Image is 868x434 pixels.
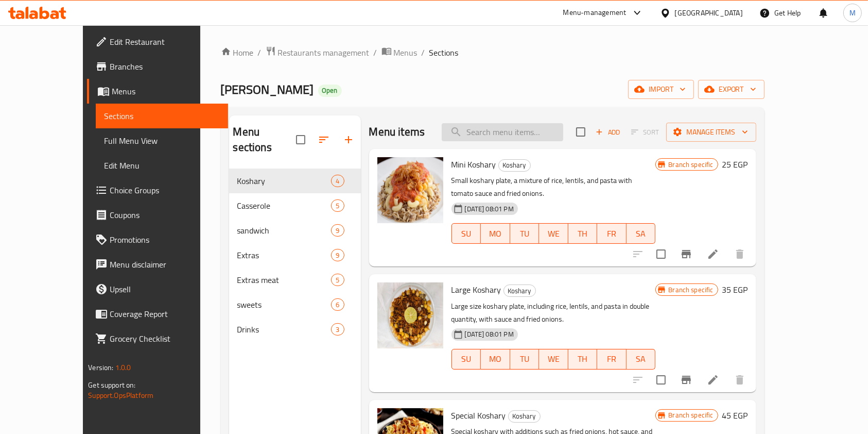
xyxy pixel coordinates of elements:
span: Menus [394,46,418,59]
h6: 45 EGP [722,408,748,423]
button: delete [727,242,752,266]
span: 9 [332,226,343,236]
span: Menu disclaimer [110,258,220,271]
span: Full Menu View [104,135,220,147]
span: import [636,83,686,96]
span: 3 [332,325,343,335]
span: 6 [332,300,343,310]
span: Upsell [110,283,220,295]
nav: Menu sections [229,164,361,346]
button: Add [592,124,624,140]
input: search [442,123,563,141]
span: [DATE] 08:01 PM [461,204,518,214]
span: Select all sections [290,129,311,151]
span: TH [572,352,594,366]
span: Version: [88,361,113,374]
span: Edit Restaurant [110,36,220,48]
div: Open [318,85,342,97]
span: Branch specific [664,410,717,420]
span: WE [543,352,564,366]
div: Extras9 [229,243,361,268]
span: Koshary [509,410,540,422]
div: sandwich9 [229,218,361,243]
p: Small koshary plate, a mixture of rice, lentils, and pasta with tomato sauce and fried onions. [452,174,656,200]
li: / [422,46,425,59]
span: Special Koshary [452,408,506,423]
p: Large size koshary plate, including rice, lentils, and pasta in double quantity, with sauce and f... [452,300,656,326]
button: import [628,80,694,99]
span: SU [456,226,477,241]
span: Select to update [650,369,672,391]
span: Koshary [237,175,332,187]
a: Home [221,46,254,59]
span: [PERSON_NAME] [221,78,314,101]
button: delete [727,368,752,392]
span: Drinks [237,323,332,336]
span: Branch specific [664,160,717,170]
button: WE [539,223,568,244]
span: Add item [592,124,624,140]
div: Extras meat5 [229,268,361,292]
span: Select to update [650,243,672,265]
button: export [698,80,765,99]
button: SA [627,349,656,370]
a: Menus [381,46,418,59]
div: sweets6 [229,292,361,317]
div: items [331,224,344,237]
li: / [258,46,262,59]
span: 5 [332,201,343,211]
span: Extras [237,249,332,261]
a: Edit Restaurant [87,29,228,54]
a: Menus [87,79,228,104]
span: Edit Menu [104,159,220,172]
span: TU [514,352,535,366]
a: Edit menu item [707,248,719,260]
span: 1.0.0 [115,361,131,374]
span: Mini Koshary [452,157,496,172]
a: Branches [87,54,228,79]
span: sandwich [237,224,332,237]
span: Grocery Checklist [110,332,220,345]
button: Branch-specific-item [674,242,699,266]
a: Support.OpsPlatform [88,389,153,402]
a: Upsell [87,277,228,302]
button: MO [481,349,510,370]
span: SA [631,352,652,366]
span: export [706,83,756,96]
span: FR [601,352,622,366]
span: Extras meat [237,274,332,286]
a: Restaurants management [266,46,370,59]
span: MO [485,226,506,241]
span: Choice Groups [110,184,220,196]
div: Drinks3 [229,317,361,342]
span: Manage items [674,126,748,139]
a: Coupons [87,203,228,227]
button: TU [510,223,540,244]
a: Coverage Report [87,302,228,326]
span: SA [631,226,652,241]
span: TU [514,226,535,241]
span: Sort sections [311,127,336,152]
div: items [331,199,344,212]
button: Add section [336,127,361,152]
span: Casserole [237,199,332,212]
span: Branch specific [664,285,717,295]
span: FR [601,226,622,241]
span: Restaurants management [278,46,370,59]
div: items [331,175,344,187]
button: TH [568,349,598,370]
span: Promotions [110,233,220,246]
span: Select section [570,121,592,143]
span: WE [543,226,564,241]
span: Branches [110,60,220,73]
span: TH [572,226,594,241]
a: Choice Groups [87,178,228,203]
span: Select section first [624,124,666,140]
span: Koshary [504,285,535,297]
span: 9 [332,251,343,260]
button: WE [539,349,568,370]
